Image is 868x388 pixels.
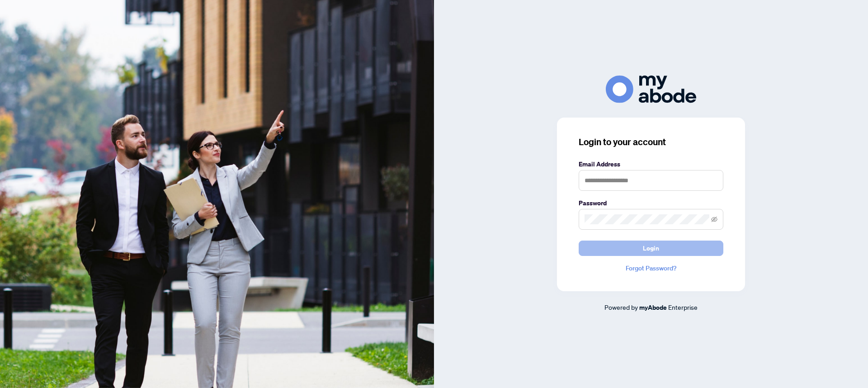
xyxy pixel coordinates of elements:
[668,303,698,311] span: Enterprise
[606,76,696,103] img: ma-logo
[579,198,723,208] label: Password
[579,263,723,273] a: Forgot Password?
[711,216,717,222] span: eye-invisible
[643,241,659,256] span: Login
[579,159,723,169] label: Email Address
[579,136,723,148] h3: Login to your account
[579,241,723,256] button: Login
[639,303,667,312] a: myAbode
[604,303,638,311] span: Powered by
